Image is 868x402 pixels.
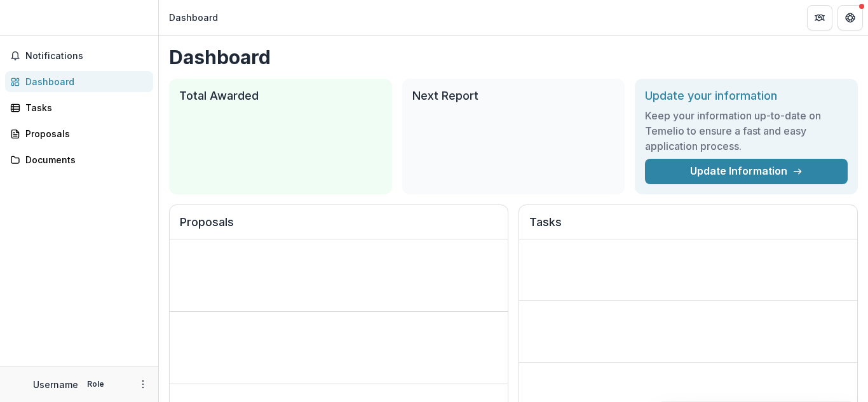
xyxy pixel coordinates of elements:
button: More [135,377,151,392]
h2: Next Report [412,89,615,103]
nav: breadcrumb [164,8,223,27]
a: Tasks [5,97,153,118]
div: Tasks [25,101,143,114]
button: Notifications [5,46,153,66]
span: Notifications [25,51,148,62]
h2: Proposals [180,215,498,239]
h3: Keep your information up-to-date on Temelio to ensure a fast and easy application process. [645,108,848,154]
div: Proposals [25,127,143,140]
h2: Update your information [645,89,848,103]
div: Documents [25,153,143,166]
p: Username [33,378,78,391]
a: Proposals [5,123,153,144]
button: Get Help [837,5,863,30]
p: Role [83,379,108,390]
a: Dashboard [5,71,153,92]
button: Partners [807,5,832,30]
a: Documents [5,149,153,170]
h1: Dashboard [169,46,858,69]
a: Update Information [645,159,848,184]
div: Dashboard [169,11,218,24]
h2: Tasks [529,215,847,239]
div: Dashboard [25,75,143,88]
h2: Total Awarded [179,89,382,103]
